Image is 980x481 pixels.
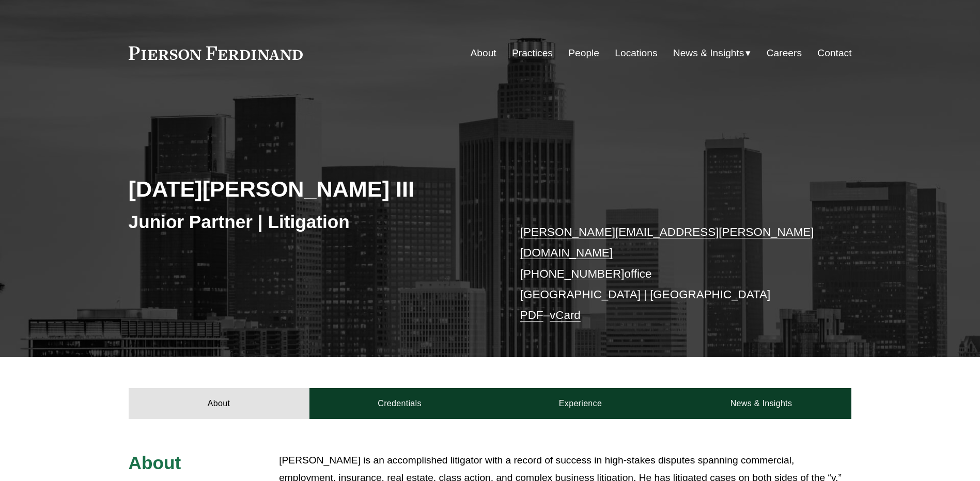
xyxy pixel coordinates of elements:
a: News & Insights [671,388,851,419]
a: People [568,43,599,63]
a: [PERSON_NAME][EMAIL_ADDRESS][PERSON_NAME][DOMAIN_NAME] [520,226,814,259]
a: folder dropdown [673,43,751,63]
a: Locations [615,43,657,63]
a: [PHONE_NUMBER] [520,267,625,280]
a: PDF [520,309,543,322]
span: About [129,453,181,473]
p: office [GEOGRAPHIC_DATA] | [GEOGRAPHIC_DATA] – [520,222,821,326]
a: Experience [490,388,671,419]
a: About [471,43,496,63]
a: vCard [550,309,581,322]
span: News & Insights [673,44,744,62]
a: Contact [817,43,851,63]
a: Careers [767,43,802,63]
h2: [DATE][PERSON_NAME] III [129,175,490,202]
a: About [129,388,309,419]
a: Practices [512,43,553,63]
h3: Junior Partner | Litigation [129,211,490,233]
a: Credentials [309,388,490,419]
